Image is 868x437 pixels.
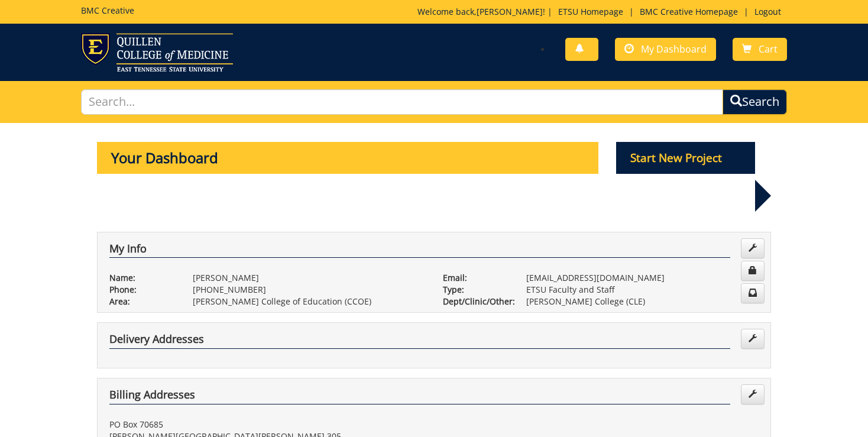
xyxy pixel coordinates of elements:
button: Search [723,89,787,115]
a: My Dashboard [615,38,716,61]
a: Start New Project [616,153,756,164]
span: My Dashboard [641,43,707,56]
p: [PHONE_NUMBER] [193,284,425,296]
a: Change Password [741,261,765,281]
img: ETSU logo [81,33,233,72]
a: Change Communication Preferences [741,283,765,303]
h4: Delivery Addresses [109,334,730,349]
p: Your Dashboard [97,142,598,174]
p: [EMAIL_ADDRESS][DOMAIN_NAME] [526,272,759,284]
a: Cart [733,38,787,61]
a: Logout [749,6,787,17]
p: Welcome back, ! | | | [417,6,787,18]
h4: Billing Addresses [109,389,730,404]
a: Edit Addresses [741,384,765,404]
p: PO Box 70685 [109,419,425,430]
a: [PERSON_NAME] [477,6,543,17]
p: [PERSON_NAME] [193,272,425,284]
p: Dept/Clinic/Other: [443,296,509,307]
p: ETSU Faculty and Staff [526,284,759,296]
p: Start New Project [616,142,756,174]
p: Type: [443,284,509,296]
p: Area: [109,296,175,307]
p: [PERSON_NAME] College (CLE) [526,296,759,307]
a: ETSU Homepage [552,6,629,17]
p: Name: [109,272,175,284]
p: Phone: [109,284,175,296]
p: Email: [443,272,509,284]
span: Cart [759,43,778,56]
h5: BMC Creative [81,6,134,15]
a: Edit Info [741,238,765,258]
h4: My Info [109,243,730,258]
input: Search... [81,89,723,115]
p: [PERSON_NAME] College of Education (CCOE) [193,296,425,307]
a: BMC Creative Homepage [634,6,744,17]
a: Edit Addresses [741,329,765,349]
